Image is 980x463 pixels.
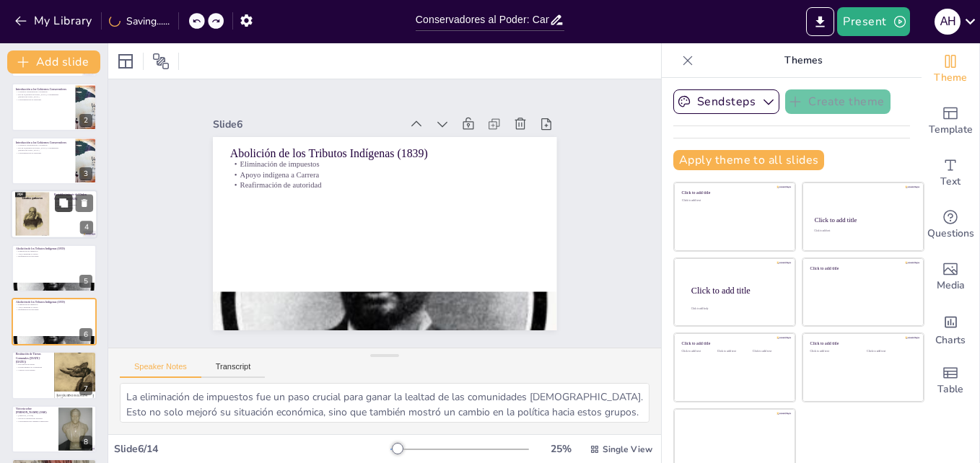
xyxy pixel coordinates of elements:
[16,98,71,101] p: Consolidación de la soberanía
[79,382,92,395] div: 7
[114,442,390,456] div: Slide 6 / 14
[76,195,93,212] button: Delete Slide
[543,442,578,456] div: 25 %
[290,67,550,262] p: Abolición de los Tributos Indígenas (1839)
[937,382,963,397] span: Table
[940,174,961,190] span: Text
[935,7,961,36] button: A H
[922,303,979,355] div: Add charts and graphs
[16,407,54,415] p: Victoria sobre [PERSON_NAME] (1840)
[937,278,965,294] span: Media
[54,207,93,210] p: Impacto en la política
[54,201,93,204] p: [PERSON_NAME]
[922,251,979,303] div: Add images, graphics, shapes or video
[12,351,97,399] div: 7
[7,50,100,74] button: Add slide
[922,43,979,95] div: Change the overall theme
[273,95,530,286] p: Reafirmación de autoridad
[11,190,97,239] div: 4
[806,7,834,36] button: Export to PowerPoint
[294,35,455,156] div: Slide 6
[682,350,714,353] div: Click to add text
[16,90,71,93] p: Gobiernos conservadores y su impacto
[810,265,914,270] div: Click to add title
[16,246,92,250] p: Abolición de los Tributos Indígenas (1839)
[810,350,856,353] div: Click to add text
[16,151,71,154] p: Consolidación de la soberanía
[16,417,54,420] p: Fin de las aspiraciones liberales
[837,7,909,36] button: Present
[691,307,782,310] div: Click to add body
[120,362,201,378] button: Speaker Notes
[152,53,170,70] span: Position
[16,250,92,252] p: Eliminación de impuestos
[79,167,92,180] div: 3
[16,303,92,306] p: Eliminación de impuestos
[603,444,652,455] span: Single View
[16,87,71,91] p: Introducción a los Gobiernos Conservadores
[922,199,979,251] div: Get real-time input from your audience
[810,341,914,346] div: Click to add title
[815,216,911,224] div: Click to add title
[16,146,71,151] p: Rol de la [DEMOGRAPHIC_DATA] y comunidades [DEMOGRAPHIC_DATA]
[79,436,92,449] div: 8
[120,383,649,423] textarea: La eliminación de impuestos fue un paso crucial para ganar la lealtad de las comunidades [DEMOGRA...
[673,89,779,114] button: Sendsteps
[16,309,92,312] p: Reafirmación de autoridad
[16,353,50,365] p: Restitución de Tierras Comunales ([DATE]-[DATE])
[16,93,71,98] p: Rol de la [DEMOGRAPHIC_DATA] y comunidades [DEMOGRAPHIC_DATA]
[16,420,54,423] p: Consolidación del régimen conservador
[922,355,979,407] div: Add a table
[682,341,785,346] div: Click to add title
[717,350,750,353] div: Click to add text
[814,230,910,233] div: Click to add text
[682,199,785,203] div: Click to add text
[922,147,979,199] div: Add text boxes
[201,362,266,378] button: Transcript
[109,14,170,28] div: Saving......
[16,255,92,257] p: Reafirmación de autoridad
[114,50,137,73] div: Layout
[285,79,542,269] p: Eliminación de impuestos
[699,43,907,78] p: Themes
[79,275,92,288] div: 5
[16,369,50,371] p: Vínculo con el Estado
[682,190,785,195] div: Click to add title
[279,87,536,278] p: Apoyo indígena a Carrera
[54,193,93,201] p: Restablecimiento del Orden Conservador (1826)
[673,150,824,170] button: Apply theme to all slides
[16,141,71,145] p: Introducción a los Gobiernos Conservadores
[934,70,967,86] span: Theme
[935,332,966,348] span: Charts
[80,221,93,234] div: 4
[16,363,50,366] p: Devolución de tierras
[16,414,54,417] p: [PERSON_NAME]
[922,95,979,147] div: Add ready made slides
[79,114,92,127] div: 2
[12,405,97,453] div: 8
[416,9,549,30] input: Insert title
[927,226,974,242] span: Questions
[12,298,97,345] div: 6
[12,83,97,131] div: 2
[16,306,92,309] p: Apoyo indígena a Carrera
[79,328,92,341] div: 6
[753,350,785,353] div: Click to add text
[16,144,71,146] p: Gobiernos conservadores y su impacto
[929,122,973,138] span: Template
[935,9,961,35] div: A H
[785,89,891,114] button: Create theme
[11,9,98,32] button: My Library
[12,137,97,185] div: 3
[16,300,92,304] p: Abolición de los Tributos Indígenas (1839)
[16,252,92,255] p: Apoyo indígena a Carrera
[691,285,784,295] div: Click to add title
[12,244,97,292] div: 5
[55,195,72,212] button: Duplicate Slide
[16,366,50,369] p: Fortalecimiento de la identidad
[867,350,912,353] div: Click to add text
[54,204,93,207] p: Devolución de privilegios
